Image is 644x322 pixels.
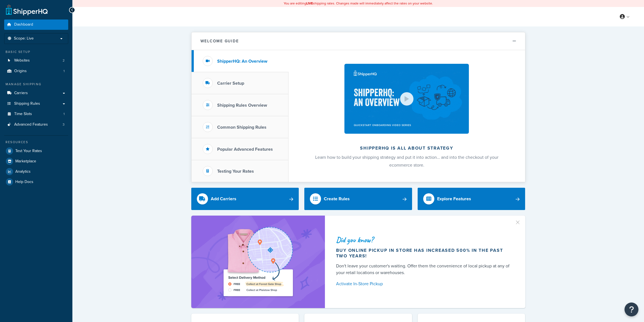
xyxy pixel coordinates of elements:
div: Basic Setup [4,50,68,54]
button: Welcome Guide [192,32,525,50]
h3: ShipperHQ: An Overview [217,59,267,64]
div: Manage Shipping [4,82,68,87]
span: 1 [63,112,65,116]
span: Scope: Live [14,36,34,41]
a: Add Carriers [191,188,299,210]
a: Help Docs [4,177,68,187]
span: 1 [63,69,65,74]
span: Origins [14,69,27,74]
div: Explore Features [437,195,471,203]
a: Test Your Rates [4,146,68,156]
a: Marketplace [4,156,68,166]
h3: Popular Advanced Features [217,147,273,152]
li: Advanced Features [4,119,68,130]
span: Websites [14,58,30,63]
img: ad-shirt-map-b0359fc47e01cab431d101c4b569394f6a03f54285957d908178d52f29eb9668.png [208,224,308,300]
h2: ShipperHQ is all about strategy [303,146,510,151]
span: Carriers [14,91,28,96]
a: Carriers [4,88,68,98]
a: Explore Features [418,188,525,210]
span: Dashboard [14,22,33,27]
span: 3 [63,122,65,127]
a: Analytics [4,167,68,177]
div: Add Carriers [211,195,236,203]
span: Help Docs [15,180,33,184]
h3: Shipping Rules Overview [217,103,267,108]
span: Learn how to build your shipping strategy and put it into action… and into the checkout of your e... [315,154,498,168]
a: Create Rules [304,188,412,210]
h3: Carrier Setup [217,81,244,86]
span: Advanced Features [14,122,48,127]
div: Buy online pickup in store has increased 500% in the past two years! [336,248,512,259]
a: Websites2 [4,55,68,66]
span: Analytics [15,169,31,174]
span: Marketplace [15,159,36,164]
li: Origins [4,66,68,76]
h3: Common Shipping Rules [217,125,266,130]
div: Don't leave your customer's waiting. Offer them the convenience of local pickup at any of your re... [336,263,512,276]
span: 2 [63,58,65,63]
span: Time Slots [14,112,32,116]
div: Resources [4,140,68,145]
button: Open Resource Center [625,303,638,316]
div: Did you know? [336,236,512,244]
h2: Welcome Guide [200,39,239,43]
b: LIVE [306,1,313,6]
h3: Testing Your Rates [217,169,254,174]
a: Advanced Features3 [4,119,68,130]
a: Activate In-Store Pickup [336,280,512,288]
span: Test Your Rates [15,149,42,153]
li: Time Slots [4,109,68,119]
a: Time Slots1 [4,109,68,119]
div: Create Rules [324,195,350,203]
img: ShipperHQ is all about strategy [344,64,469,134]
a: Shipping Rules [4,99,68,109]
li: Websites [4,55,68,66]
a: Dashboard [4,19,68,30]
span: Shipping Rules [14,101,40,106]
a: Origins1 [4,66,68,76]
